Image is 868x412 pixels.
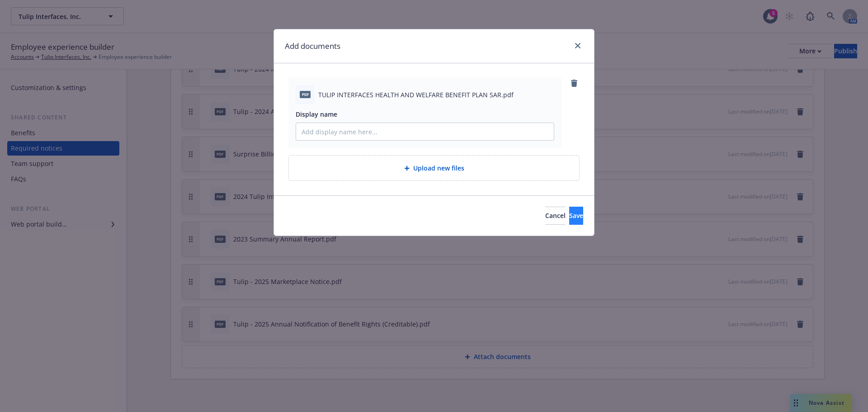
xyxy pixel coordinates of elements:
[569,211,583,220] span: Save
[572,40,583,51] a: close
[569,207,583,225] button: Save
[413,163,464,173] span: Upload new files
[545,211,566,220] span: Cancel
[545,207,566,225] button: Cancel
[569,78,580,89] a: remove
[318,90,514,99] span: TULIP INTERFACES HEALTH AND WELFARE BENEFIT PLAN SAR.pdf
[285,40,340,52] h1: Add documents
[296,123,554,140] input: Add display name here...
[296,110,337,118] span: Display name
[288,155,580,181] div: Upload new files
[300,91,311,98] span: pdf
